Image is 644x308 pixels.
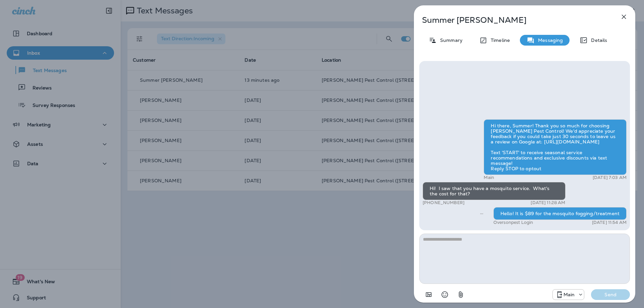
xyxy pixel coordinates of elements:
[423,200,465,205] p: [PHONE_NUMBER]
[423,182,566,200] div: Hi! I saw that you have a mosquito service. What's the cost for that?
[493,220,533,225] p: Oversonpest Login
[484,119,627,175] div: Hi there, Summer! Thank you so much for choosing [PERSON_NAME] Pest Control! We'd appreciate your...
[480,210,483,216] span: Sent
[563,292,575,297] p: Main
[535,38,563,43] p: Messaging
[593,175,627,180] p: [DATE] 7:03 AM
[531,200,565,205] p: [DATE] 11:28 AM
[484,175,494,180] p: Main
[438,288,451,301] button: Select an emoji
[422,15,605,25] p: Summer [PERSON_NAME]
[487,38,510,43] p: Timeline
[553,291,584,299] div: +1 (480) 400-1835
[422,288,435,301] button: Add in a premade template
[588,38,607,43] p: Details
[493,207,627,220] div: Hello! It is $89 for the mosquito fogging/treatment
[592,220,627,225] p: [DATE] 11:54 AM
[437,38,463,43] p: Summary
